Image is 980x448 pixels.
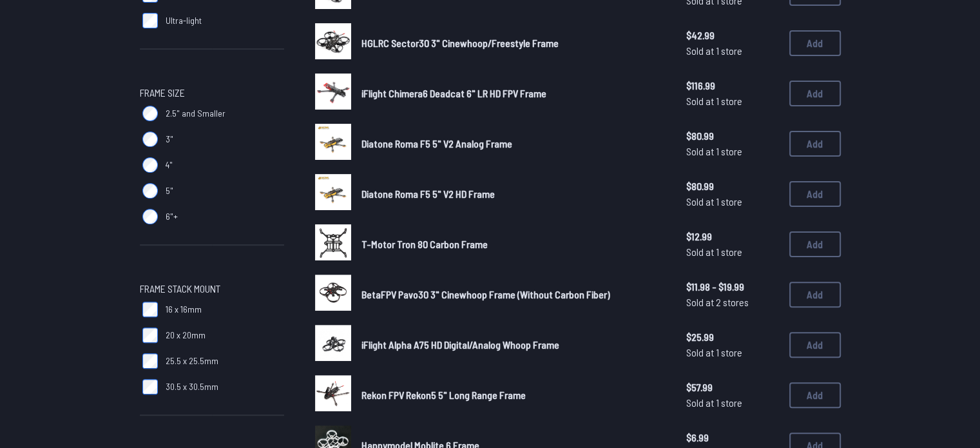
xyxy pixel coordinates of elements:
img: image [315,23,351,59]
button: Add [789,382,841,408]
span: Diatone Roma F5 5" V2 Analog Frame [361,137,512,150]
img: image [315,124,351,160]
button: Add [789,131,841,157]
span: iFlight Alpha A75 HD Digital/Analog Whoop Frame [361,338,559,351]
span: Frame Stack Mount [140,281,220,297]
a: image [315,73,351,113]
a: Diatone Roma F5 5" V2 Analog Frame [361,136,666,151]
span: 5" [166,184,173,197]
a: iFlight Chimera6 Deadcat 6" LR HD FPV Frame [361,86,666,101]
span: Rekon FPV Rekon5 5" Long Range Frame [361,389,526,401]
button: Add [789,332,841,358]
input: 4" [142,157,158,173]
span: 16 x 16mm [166,303,202,316]
a: Diatone Roma F5 5" V2 HD Frame [361,186,666,202]
a: image [315,174,351,214]
input: 20 x 20mm [142,327,158,343]
span: Diatone Roma F5 5" V2 HD Frame [361,188,495,200]
img: image [315,224,351,260]
span: Sold at 1 store [686,345,779,360]
img: image [315,174,351,210]
a: image [315,325,351,365]
a: T-Motor Tron 80 Carbon Frame [361,237,666,252]
span: iFlight Chimera6 Deadcat 6" LR HD FPV Frame [361,87,546,99]
span: $42.99 [686,28,779,43]
span: 20 x 20mm [166,329,206,342]
input: 6"+ [142,209,158,224]
button: Add [789,181,841,207]
span: 25.5 x 25.5mm [166,355,218,367]
span: 4" [166,159,173,171]
a: image [315,224,351,264]
a: iFlight Alpha A75 HD Digital/Analog Whoop Frame [361,337,666,353]
span: $6.99 [686,430,779,445]
button: Add [789,282,841,307]
span: $12.99 [686,229,779,244]
span: 3" [166,133,173,146]
span: BetaFPV Pavo30 3" Cinewhoop Frame (Without Carbon Fiber) [361,288,610,300]
span: $11.98 - $19.99 [686,279,779,295]
a: BetaFPV Pavo30 3" Cinewhoop Frame (Without Carbon Fiber) [361,287,666,302]
a: HGLRC Sector30 3" Cinewhoop/Freestyle Frame [361,35,666,51]
span: $80.99 [686,128,779,144]
a: image [315,275,351,315]
button: Add [789,81,841,106]
input: 30.5 x 30.5mm [142,379,158,394]
span: $57.99 [686,380,779,395]
span: 6"+ [166,210,178,223]
a: Rekon FPV Rekon5 5" Long Range Frame [361,387,666,403]
span: Sold at 1 store [686,144,779,159]
span: Frame Size [140,85,185,101]
img: image [315,325,351,361]
span: $116.99 [686,78,779,93]
span: Sold at 1 store [686,244,779,260]
span: Sold at 1 store [686,43,779,59]
span: $25.99 [686,329,779,345]
span: Sold at 1 store [686,194,779,209]
span: 30.5 x 30.5mm [166,380,218,393]
input: 16 x 16mm [142,302,158,317]
span: Sold at 1 store [686,93,779,109]
input: 3" [142,131,158,147]
button: Add [789,231,841,257]
input: 2.5" and Smaller [142,106,158,121]
img: image [315,73,351,110]
span: 2.5" and Smaller [166,107,226,120]
input: 25.5 x 25.5mm [142,353,158,369]
a: image [315,23,351,63]
span: Sold at 2 stores [686,295,779,310]
img: image [315,375,351,411]
span: Sold at 1 store [686,395,779,411]
span: HGLRC Sector30 3" Cinewhoop/Freestyle Frame [361,37,559,49]
span: $80.99 [686,179,779,194]
a: image [315,375,351,415]
button: Add [789,30,841,56]
input: 5" [142,183,158,199]
input: Ultra-light [142,13,158,28]
span: Ultra-light [166,14,202,27]
img: image [315,275,351,311]
a: image [315,124,351,164]
span: T-Motor Tron 80 Carbon Frame [361,238,488,250]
